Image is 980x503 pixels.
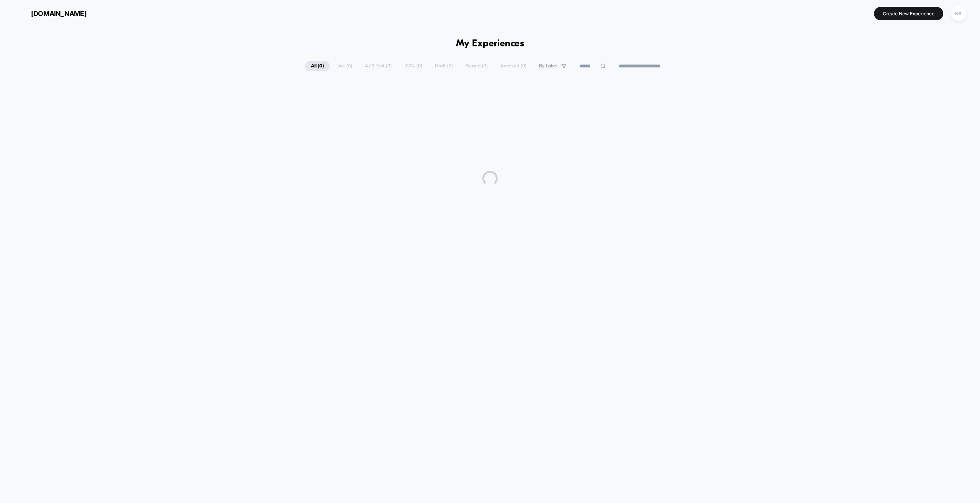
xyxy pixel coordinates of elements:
button: KK [949,6,969,21]
div: KK [951,6,966,21]
span: [DOMAIN_NAME] [31,10,87,18]
span: All ( 0 ) [305,61,330,71]
button: Create New Experience [874,7,943,20]
span: By Label [539,63,557,69]
h1: My Experiences [456,38,524,49]
button: [DOMAIN_NAME] [11,7,89,20]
